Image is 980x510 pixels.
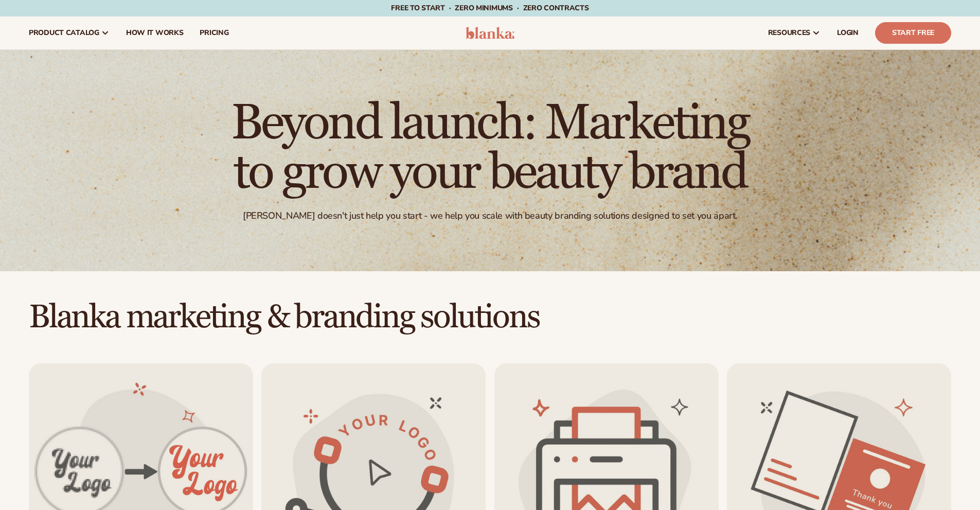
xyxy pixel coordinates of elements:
a: resources [760,16,829,49]
a: LOGIN [829,16,867,49]
img: logo [466,27,514,39]
a: How It Works [118,16,192,49]
span: Free to start · ZERO minimums · ZERO contracts [391,3,589,13]
div: [PERSON_NAME] doesn't just help you start - we help you scale with beauty branding solutions desi... [243,210,737,222]
span: LOGIN [837,29,859,37]
span: How It Works [126,29,184,37]
h1: Beyond launch: Marketing to grow your beauty brand [207,99,773,198]
span: resources [768,29,810,37]
span: product catalog [29,29,99,37]
span: pricing [200,29,228,37]
a: product catalog [21,16,118,49]
a: Start Free [875,22,951,44]
a: pricing [191,16,237,49]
